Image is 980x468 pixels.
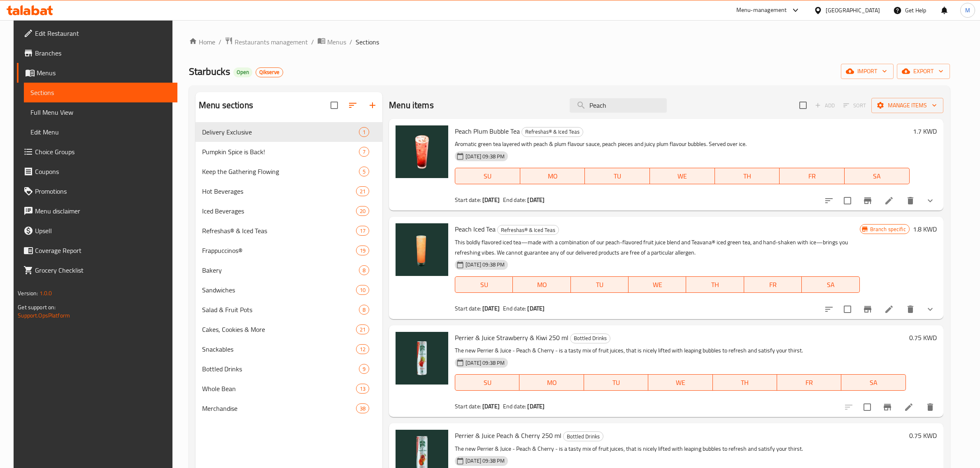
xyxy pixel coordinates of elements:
[359,265,369,275] div: items
[839,301,856,318] span: Select to update
[462,153,508,160] span: [DATE] 09:38 PM
[356,326,369,334] span: 21
[585,168,650,184] button: TU
[841,374,906,391] button: SA
[520,168,585,184] button: MO
[359,306,369,314] span: 8
[826,6,880,15] div: [GEOGRAPHIC_DATA]
[327,37,346,47] span: Menus
[356,285,369,295] div: items
[233,67,252,77] div: Open
[396,332,448,385] img: Perrier & Juice Strawberry & Kiwi 250 ml
[903,66,943,76] span: export
[196,339,382,359] div: Snackables12
[925,304,935,314] svg: Show Choices
[482,401,500,412] b: [DATE]
[909,332,937,343] h6: 0.75 KWD
[648,374,712,391] button: WE
[455,125,520,137] span: Peach Plum Bubble Tea
[519,374,584,391] button: MO
[716,377,774,389] span: TH
[356,345,369,353] span: 12
[455,444,906,454] p: The new Perrier & Juice - Peach & Cherry - is a tasty mix of fruit juices, that is nicely lifted ...
[859,398,876,416] span: Select to update
[563,431,603,441] div: Bottled Drinks
[884,304,894,314] a: Edit menu item
[18,288,38,299] span: Version:
[901,191,920,211] button: delete
[396,125,448,178] img: Peach Plum Bubble Tea
[202,364,359,374] div: Bottled Drinks
[196,162,382,181] div: Keep the Gathering Flowing5
[838,99,871,112] span: Select section first
[513,276,570,293] button: MO
[819,299,839,319] button: sort-choices
[196,241,382,260] div: Frappuccinos®19
[587,377,645,389] span: TU
[202,167,359,176] span: Keep the Gathering Flowing
[35,48,171,58] span: Branches
[225,37,308,47] a: Restaurants management
[356,384,369,394] div: items
[455,139,910,149] p: Aromatic green tea layered with peach & plum flavour sauce, peach pieces and juicy plum flavour b...
[455,331,568,344] span: Perrier & Juice Strawberry & Kiwi 250 ml
[202,324,356,334] span: Cakes, Cookies & More
[17,43,177,63] a: Branches
[202,206,356,216] span: Iced Beverages
[920,299,940,319] button: show more
[356,226,369,236] div: items
[584,374,648,391] button: TU
[805,279,856,291] span: SA
[17,162,177,181] a: Coupons
[343,95,363,115] span: Sort sections
[747,279,798,291] span: FR
[516,279,567,291] span: MO
[455,374,519,391] button: SU
[202,285,356,295] span: Sandwiches
[30,127,171,137] span: Edit Menu
[462,261,508,269] span: [DATE] 09:38 PM
[202,226,356,236] div: Refreshas® & Iced Teas
[521,127,583,137] div: Refreshas® & Iced Teas
[356,227,369,235] span: 17
[17,63,177,83] a: Menus
[503,195,526,205] span: End date:
[497,225,559,235] div: Refreshas® & Iced Teas
[841,64,894,79] button: import
[196,201,382,221] div: Iced Beverages20
[650,168,715,184] button: WE
[527,195,545,205] b: [DATE]
[736,5,787,15] div: Menu-management
[233,69,252,76] span: Open
[356,247,369,255] span: 19
[235,37,308,47] span: Restaurants management
[35,147,171,157] span: Choice Groups
[24,122,177,142] a: Edit Menu
[35,246,171,255] span: Coverage Report
[503,401,526,412] span: End date:
[196,122,382,142] div: Delivery Exclusive1
[356,207,369,215] span: 20
[356,246,369,255] div: items
[462,359,508,367] span: [DATE] 09:38 PM
[780,168,845,184] button: FR
[202,265,359,275] div: Bakery
[196,260,382,280] div: Bakery8
[202,403,356,413] span: Merchandise
[196,379,382,398] div: Whole Bean13
[359,148,369,156] span: 7
[718,170,777,182] span: TH
[202,305,359,315] span: Salad & Fruit Pots
[356,206,369,216] div: items
[256,69,283,76] span: Qikserve
[455,401,481,412] span: Start date:
[920,397,940,417] button: delete
[359,167,369,176] div: items
[349,37,352,47] li: /
[777,374,841,391] button: FR
[524,170,582,182] span: MO
[858,191,878,211] button: Branch-specific-item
